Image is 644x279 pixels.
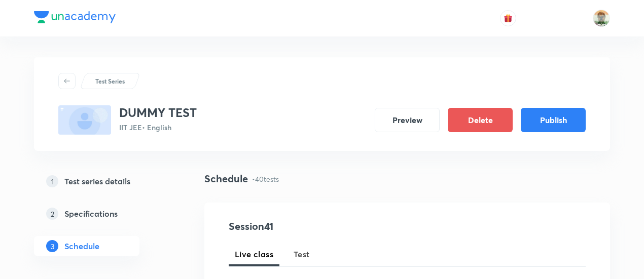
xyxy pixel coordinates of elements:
[504,14,513,23] img: avatar
[95,76,125,86] p: Test Series
[64,175,130,187] h5: Test series details
[119,122,197,133] p: IIT JEE • English
[64,208,118,220] h5: Specifications
[46,208,58,220] p: 2
[119,105,197,120] h3: DUMMY TEST
[34,171,172,191] a: 1Test series details
[375,108,440,132] button: Preview
[34,204,172,224] a: 2Specifications
[521,108,586,132] button: Publish
[593,10,610,27] img: Ram Mohan Raav
[294,248,310,260] span: Test
[34,11,116,26] a: Company Logo
[58,105,111,135] img: fallback-thumbnail.png
[448,108,513,132] button: Delete
[46,175,58,187] p: 1
[46,240,58,252] p: 3
[235,248,273,260] span: Live class
[64,240,99,252] h5: Schedule
[204,171,248,186] h4: Schedule
[500,10,516,26] button: avatar
[229,219,414,234] h4: Session 41
[252,174,279,184] p: • 40 tests
[34,11,116,23] img: Company Logo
